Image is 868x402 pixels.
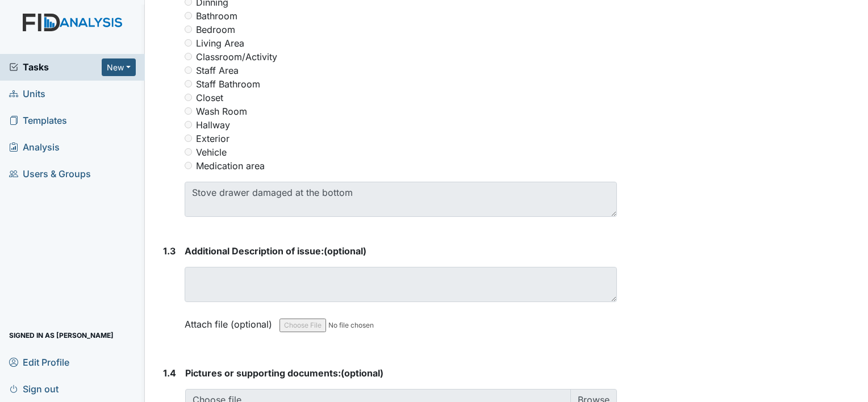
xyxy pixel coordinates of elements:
span: Sign out [9,380,59,397]
span: Analysis [9,139,60,156]
button: New [102,58,136,76]
label: Hallway [196,118,230,132]
label: Exterior [196,132,229,145]
label: Attach file (optional) [185,311,277,331]
input: Living Area [185,39,192,47]
input: Vehicle [185,148,192,156]
label: Wash Room [196,104,247,118]
input: Wash Room [185,107,192,115]
span: Users & Groups [9,165,91,183]
label: 1.4 [163,366,176,380]
label: Staff Area [196,64,239,77]
input: Staff Area [185,66,192,74]
input: Exterior [185,135,192,142]
input: Hallway [185,121,192,128]
strong: (optional) [185,244,617,258]
strong: (optional) [185,366,617,380]
input: Bathroom [185,12,192,19]
a: Tasks [9,60,102,74]
textarea: Stove drawer damaged at the bottom [185,182,617,217]
label: 1.3 [163,244,176,258]
label: Bathroom [196,9,237,23]
label: Vehicle [196,145,227,159]
input: Bedroom [185,26,192,33]
input: Closet [185,94,192,101]
input: Medication area [185,162,192,169]
label: Closet [196,91,223,104]
input: Classroom/Activity [185,53,192,60]
label: Bedroom [196,23,235,36]
span: Templates [9,112,67,129]
span: Pictures or supporting documents: [185,367,341,379]
span: Edit Profile [9,353,69,371]
label: Medication area [196,159,265,173]
span: Additional Description of issue: [185,245,324,257]
input: Staff Bathroom [185,80,192,87]
span: Signed in as [PERSON_NAME] [9,326,114,344]
label: Classroom/Activity [196,50,277,64]
label: Living Area [196,36,244,50]
label: Staff Bathroom [196,77,260,91]
span: Units [9,85,45,103]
